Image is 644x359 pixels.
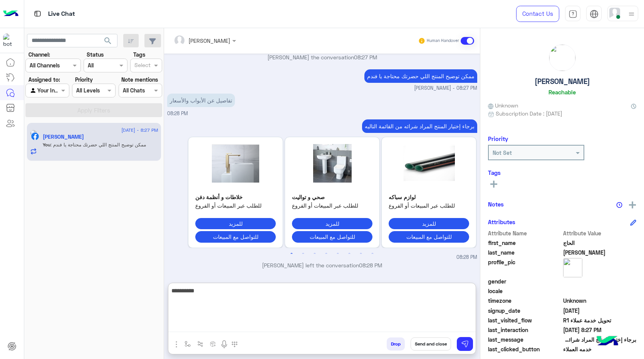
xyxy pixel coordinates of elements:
[33,9,42,18] img: tab
[345,250,353,258] button: 6 of 4
[29,50,50,59] label: Channel:
[299,250,307,258] button: 2 of 4
[590,10,599,18] img: tab
[220,340,229,349] img: send voice note
[194,337,207,350] button: Trigger scenario
[210,341,216,347] img: create order
[30,130,37,137] img: picture
[563,248,637,257] span: مصطفى ابوذيد
[488,229,562,237] span: Attribute Name
[25,103,162,117] button: Apply Filters
[488,316,562,324] span: last_visited_flow
[172,340,181,349] img: send attachment
[616,202,622,208] img: notes
[357,250,365,258] button: 7 of 4
[364,69,477,83] p: 14/8/2025, 8:27 PM
[167,94,235,107] p: 14/8/2025, 8:28 PM
[387,337,405,351] button: Drop
[99,34,117,50] button: search
[549,45,575,71] img: picture
[50,142,146,148] span: ممكن توضيح المنتج اللي حضرتك محتاجة يا فندم
[488,218,515,225] h6: Attributes
[389,218,469,229] button: للمزيد
[292,201,372,210] span: للطلب عبر المبيعات أو الفروع
[195,231,276,242] button: للتواصل مع المبيعات
[29,75,60,84] label: Assigned to:
[3,34,17,47] img: 322208621163248
[461,340,469,348] img: send message
[167,53,477,61] p: [PERSON_NAME] the conversation
[43,134,84,140] h5: الحاج مصطفى ابوذيد
[609,8,620,18] img: userImage
[43,142,50,148] span: You
[334,250,342,258] button: 5 of 4
[563,229,637,237] span: Attribute Value
[456,254,477,261] span: 08:28 PM
[167,261,477,269] p: [PERSON_NAME] left the conversation
[311,250,319,258] button: 3 of 4
[195,193,276,201] p: خلاطات و أنظمة دفن
[563,277,637,285] span: null
[197,341,203,347] img: Trigger scenario
[195,201,276,210] span: للطلب عبر المبيعات أو الفروع
[414,85,477,92] span: [PERSON_NAME] - 08:27 PM
[167,111,188,116] span: 08:28 PM
[133,61,151,71] div: Select
[359,262,382,268] span: 08:28 PM
[488,277,562,285] span: gender
[488,326,562,334] span: last_interaction
[292,144,372,183] img: %D8%B5%D8%AD%D9%8A%20%D9%88%D8%AA%D9%88%D8%A7%D9%84%D9%8A%D8%AA.jpg
[184,341,191,347] img: select flow
[121,75,158,84] label: Note mentions
[292,231,372,242] button: للتواصل مع المبيعات
[488,248,562,257] span: last_name
[292,218,372,229] button: للمزيد
[369,250,376,258] button: 8 of 4
[565,6,580,22] a: tab
[133,50,145,59] label: Tags
[362,119,477,133] p: 14/8/2025, 8:28 PM
[488,307,562,315] span: signup_date
[488,336,562,344] span: last_message
[488,201,504,208] h6: Notes
[411,337,451,351] button: Send and close
[3,6,18,22] img: Logo
[563,297,637,305] span: Unknown
[488,258,562,276] span: profile_pic
[31,133,39,140] img: Facebook
[195,218,276,229] button: للمزيد
[288,250,295,258] button: 1 of 4
[488,287,562,295] span: locale
[629,201,636,208] img: add
[488,169,636,176] h6: Tags
[75,75,93,84] label: Priority
[535,77,590,86] h5: [PERSON_NAME]
[496,109,562,117] span: Subscription Date : [DATE]
[488,239,562,247] span: first_name
[563,316,637,324] span: تحويل خدمة عملاء R1
[563,239,637,247] span: الحاج
[195,144,276,183] img: %D8%AE%D9%84%D8%A7%D8%B7%D8%A7%D8%AA.png
[322,250,330,258] button: 4 of 4
[389,193,469,201] p: لوازم سباكه
[563,287,637,295] span: null
[231,341,238,347] img: make a call
[516,6,559,22] a: Contact Us
[563,336,637,344] span: برجاء إختيار المنتج المراد شرائه من القائمة التاليه
[103,36,112,45] span: search
[389,201,469,210] span: للطلب عبر المبيعات أو الفروع
[354,54,377,60] span: 08:27 PM
[488,297,562,305] span: timezone
[427,38,459,44] small: Human Handover
[563,307,637,315] span: 2024-05-07T11:08:37.536Z
[181,337,194,350] button: select flow
[389,231,469,242] button: للتواصل مع المبيعات
[292,193,372,201] p: صحي و تواليت
[488,135,508,142] h6: Priority
[594,328,621,355] img: hulul-logo.png
[207,337,220,350] button: create order
[563,326,637,334] span: 2025-08-14T17:27:31.110014Z
[389,144,469,183] img: %D8%B3%D8%A8%D8%A7%D9%83%D9%87.jpeg
[627,9,636,19] img: profile
[488,345,562,353] span: last_clicked_button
